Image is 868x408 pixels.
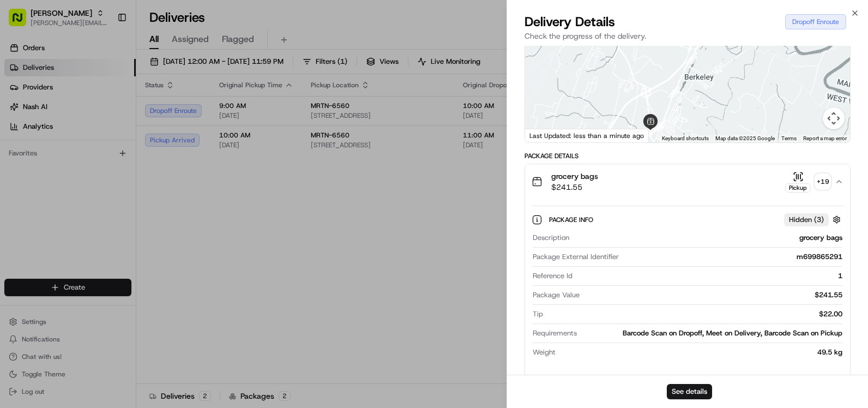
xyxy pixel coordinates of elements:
img: Google [528,128,564,142]
a: 📗Knowledge Base [7,154,88,173]
button: Map camera controls [823,107,845,129]
button: Hidden (3) [784,213,843,226]
div: 📗 [11,159,20,168]
div: 49.5 kg [560,347,842,357]
div: m699865291 [623,252,842,262]
span: API Documentation [103,158,175,169]
span: Package External Identifier [533,252,619,262]
div: $22.00 [547,309,842,319]
span: $241.55 [551,182,598,193]
div: 3 [668,86,680,98]
span: Reference Id [533,271,572,281]
div: We're available if you need us! [37,115,138,124]
span: Package Info [549,215,595,224]
div: 4 [685,52,697,64]
a: Terms [781,135,797,141]
div: + 19 [815,174,830,189]
button: Pickup+19 [785,171,830,193]
span: Description [533,233,569,243]
div: $241.55 [584,290,842,300]
div: grocery bags [574,233,842,243]
div: 1 [577,271,842,281]
p: Check the progress of the delivery. [525,31,851,41]
span: Tip [533,309,543,319]
button: Keyboard shortcuts [662,135,709,142]
div: Last Updated: less than a minute ago [525,129,649,142]
span: Requirements [533,328,577,338]
div: 1 [644,125,656,137]
img: Nash [11,11,33,33]
a: Report a map error [803,135,847,141]
div: Pickup [785,183,811,193]
span: Delivery Details [525,13,615,31]
button: See details [667,384,712,399]
input: Clear [28,70,180,82]
button: grocery bags$241.55Pickup+19 [525,164,850,199]
p: Welcome 👋 [11,44,198,61]
div: 2 [654,119,666,131]
span: Package Value [533,290,580,300]
img: 1736555255976-a54dd68f-1ca7-489b-9aae-adbdc363a1c4 [11,104,31,124]
span: Pylon [108,185,132,193]
div: 💻 [92,159,101,168]
div: Barcode Scan on Dropoff, Meet on Delivery, Barcode Scan on Pickup [581,328,842,338]
button: Pickup [785,171,811,193]
div: grocery bags$241.55Pickup+19 [525,199,850,377]
button: Start new chat [185,107,198,121]
a: 💻API Documentation [88,154,179,173]
span: grocery bags [551,171,598,182]
div: Package Details [525,152,851,160]
span: Map data ©2025 Google [715,135,775,141]
div: Start new chat [37,104,179,115]
span: Knowledge Base [22,158,83,169]
span: Weight [533,347,556,357]
span: Hidden ( 3 ) [789,215,824,225]
a: Open this area in Google Maps (opens a new window) [528,128,564,142]
a: Powered byPylon [77,184,132,193]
